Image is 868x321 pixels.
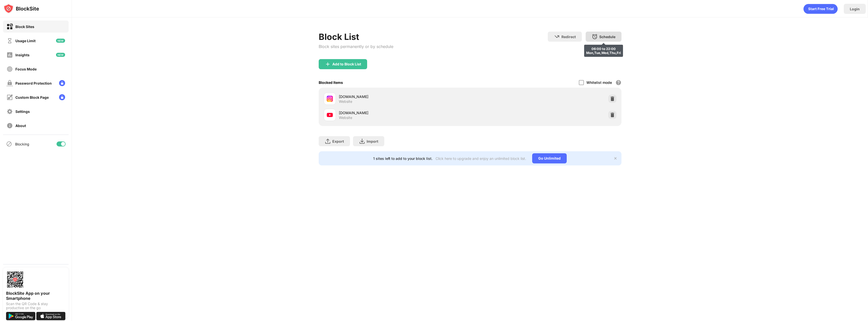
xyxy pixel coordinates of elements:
div: Whitelist mode [586,80,612,85]
img: x-button.svg [613,156,617,160]
img: settings-off.svg [7,108,13,115]
div: 1 sites left to add to your block list. [373,156,432,161]
div: Website [339,115,352,120]
div: BlockSite App on your Smartphone [6,291,66,301]
img: about-off.svg [7,122,13,129]
div: 06:00 to 22:00 [586,47,621,51]
img: download-on-the-app-store.svg [36,312,66,320]
div: Block List [319,32,393,42]
img: options-page-qr-code.png [6,270,24,289]
img: customize-block-page-off.svg [7,94,13,101]
img: logo-blocksite.svg [4,4,39,14]
div: Insights [15,53,30,57]
div: [DOMAIN_NAME] [339,110,470,115]
div: About [15,124,26,128]
img: password-protection-off.svg [7,80,13,86]
div: Blocking [15,142,29,146]
div: Usage Limit [15,39,36,43]
img: time-usage-off.svg [7,38,13,44]
img: blocking-icon.svg [6,141,12,147]
div: Export [332,139,344,143]
img: new-icon.svg [56,39,65,43]
div: Add to Block List [332,62,361,66]
div: Website [339,99,352,104]
div: Scan the QR Code & stay productive on the go [6,302,66,310]
div: Import [367,139,378,143]
img: block-on.svg [7,23,13,30]
img: get-it-on-google-play.svg [6,312,35,320]
div: Schedule [599,35,615,39]
img: insights-off.svg [7,52,13,58]
div: animation [803,4,838,14]
div: Blocked Items [319,80,343,85]
div: Password Protection [15,81,52,85]
img: new-icon.svg [56,53,65,57]
img: lock-menu.svg [59,94,65,100]
div: Redirect [561,35,576,39]
div: Block Sites [15,24,34,29]
img: lock-menu.svg [59,80,65,86]
div: [DOMAIN_NAME] [339,94,470,99]
div: Custom Block Page [15,95,49,100]
div: Go Unlimited [532,153,567,163]
div: Settings [15,109,30,114]
img: favicons [327,112,333,118]
div: Login [850,7,860,11]
div: Block sites permanently or by schedule [319,44,393,49]
img: favicons [327,96,333,102]
div: Focus Mode [15,67,37,71]
div: Click here to upgrade and enjoy an unlimited block list. [436,156,526,161]
div: Mon,Tue,Wed,Thu,Fri [586,51,621,55]
img: focus-off.svg [7,66,13,72]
